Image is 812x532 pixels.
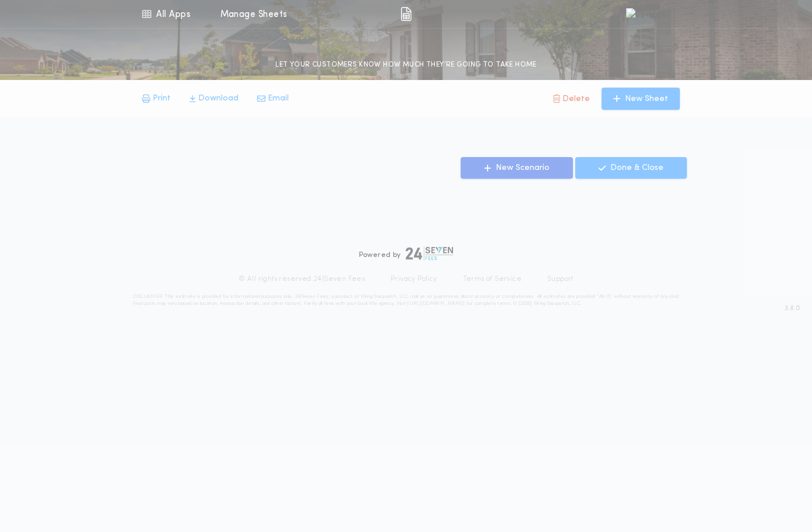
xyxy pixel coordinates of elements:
[153,93,171,105] p: Print
[133,293,680,307] p: DISCLAIMER: This estimate is provided for informational purposes only. 24|Seven Fees, a product o...
[268,93,289,105] p: Email
[785,303,800,314] span: 3.8.0
[180,88,248,109] button: Download
[198,93,239,105] p: Download
[239,274,365,284] p: © All rights reserved. 24|Seven Fees
[275,59,537,71] p: LET YOUR CUSTOMERS KNOW HOW MUCH THEY’RE GOING TO TAKE HOME
[544,88,599,110] button: Delete
[359,246,454,260] div: Powered by
[547,274,573,284] a: Support
[625,93,668,105] p: New Sheet
[391,274,437,284] a: Privacy Policy
[626,8,666,20] img: vs-icon
[407,301,465,306] a: [URL][DOMAIN_NAME]
[602,88,680,110] button: New Sheet
[406,246,454,260] img: logo
[248,88,298,109] button: Email
[610,162,664,174] p: Done & Close
[400,7,412,21] img: img
[463,274,521,284] a: Terms of Service
[133,88,180,109] button: Print
[562,93,590,105] p: Delete
[575,157,687,179] button: Done & Close
[496,162,550,174] p: New Scenario
[461,157,573,179] button: New Scenario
